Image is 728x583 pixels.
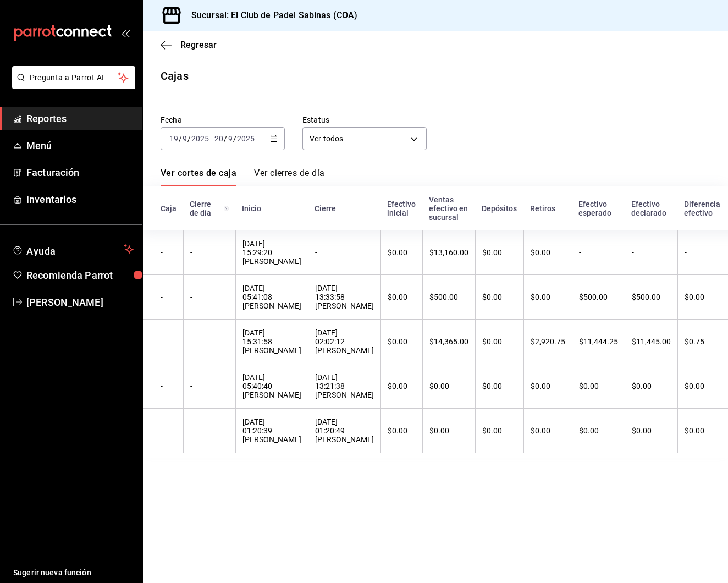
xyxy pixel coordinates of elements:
[242,284,301,310] div: [DATE] 05:41:08 [PERSON_NAME]
[482,426,517,435] div: $0.00
[429,337,468,346] div: $14,365.00
[685,426,720,435] div: $0.00
[180,40,217,50] span: Regresar
[161,168,236,186] a: Ver cortes de caja
[685,337,720,346] div: $0.75
[429,248,468,257] div: $13,160.00
[228,134,233,143] input: --
[632,382,671,391] div: $0.00
[30,72,118,84] span: Pregunta a Parrot AI
[530,204,565,213] div: Retiros
[161,68,189,84] div: Cajas
[388,337,416,346] div: $0.00
[632,293,671,301] div: $500.00
[685,382,720,391] div: $0.00
[684,200,720,217] div: Diferencia efectivo
[121,29,130,37] button: open_drawer_menu
[579,337,618,346] div: $11,444.25
[242,328,301,355] div: [DATE] 15:31:58 [PERSON_NAME]
[315,417,374,444] div: [DATE] 01:20:49 [PERSON_NAME]
[578,200,618,217] div: Efectivo esperado
[685,293,720,301] div: $0.00
[161,382,177,391] div: -
[242,417,301,444] div: [DATE] 01:20:39 [PERSON_NAME]
[12,66,135,89] button: Pregunta a Parrot AI
[388,248,416,257] div: $0.00
[315,204,374,213] div: Cierre
[388,382,416,391] div: $0.00
[187,134,191,143] span: /
[191,134,209,143] input: ----
[233,134,236,143] span: /
[26,138,134,153] span: Menú
[482,337,517,346] div: $0.00
[387,200,416,217] div: Efectivo inicial
[224,134,227,143] span: /
[190,200,229,217] div: Cierre de día
[26,111,134,126] span: Reportes
[429,426,468,435] div: $0.00
[26,243,119,256] span: Ayuda
[190,293,229,301] div: -
[429,293,468,301] div: $500.00
[190,382,229,391] div: -
[632,337,671,346] div: $11,445.00
[161,40,217,50] button: Regresar
[482,204,517,213] div: Depósitos
[190,337,229,346] div: -
[631,200,671,217] div: Efectivo declarado
[161,116,285,124] label: Fecha
[632,426,671,435] div: $0.00
[182,134,187,143] input: --
[161,426,177,435] div: -
[531,248,565,257] div: $0.00
[579,426,618,435] div: $0.00
[190,426,229,435] div: -
[26,192,134,207] span: Inventarios
[531,293,565,301] div: $0.00
[302,116,427,124] label: Estatus
[161,337,177,346] div: -
[388,293,416,301] div: $0.00
[482,293,517,301] div: $0.00
[214,134,224,143] input: --
[531,426,565,435] div: $0.00
[429,382,468,391] div: $0.00
[26,268,134,283] span: Recomienda Parrot
[179,134,182,143] span: /
[579,248,618,257] div: -
[482,248,517,257] div: $0.00
[482,382,517,391] div: $0.00
[388,426,416,435] div: $0.00
[26,165,134,180] span: Facturación
[183,9,357,22] h3: Sucursal: El Club de Padel Sabinas (COA)
[531,337,565,346] div: $2,920.75
[315,328,374,355] div: [DATE] 02:02:12 [PERSON_NAME]
[161,168,324,186] div: navigation tabs
[632,248,671,257] div: -
[236,134,255,143] input: ----
[8,80,135,91] a: Pregunta a Parrot AI
[242,204,301,213] div: Inicio
[579,382,618,391] div: $0.00
[211,134,213,143] span: -
[315,248,374,257] div: -
[161,293,177,301] div: -
[254,168,324,186] a: Ver cierres de día
[315,284,374,310] div: [DATE] 13:33:58 [PERSON_NAME]
[190,248,229,257] div: -
[224,204,229,213] svg: El número de cierre de día es consecutivo y consolida todos los cortes de caja previos en un únic...
[579,293,618,301] div: $500.00
[315,373,374,399] div: [DATE] 13:21:38 [PERSON_NAME]
[685,248,720,257] div: -
[531,382,565,391] div: $0.00
[169,134,179,143] input: --
[302,127,427,150] div: Ver todos
[242,239,301,266] div: [DATE] 15:29:20 [PERSON_NAME]
[13,567,134,579] span: Sugerir nueva función
[429,195,468,222] div: Ventas efectivo en sucursal
[242,373,301,399] div: [DATE] 05:40:40 [PERSON_NAME]
[26,295,134,310] span: [PERSON_NAME]
[161,204,177,213] div: Caja
[161,248,177,257] div: -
